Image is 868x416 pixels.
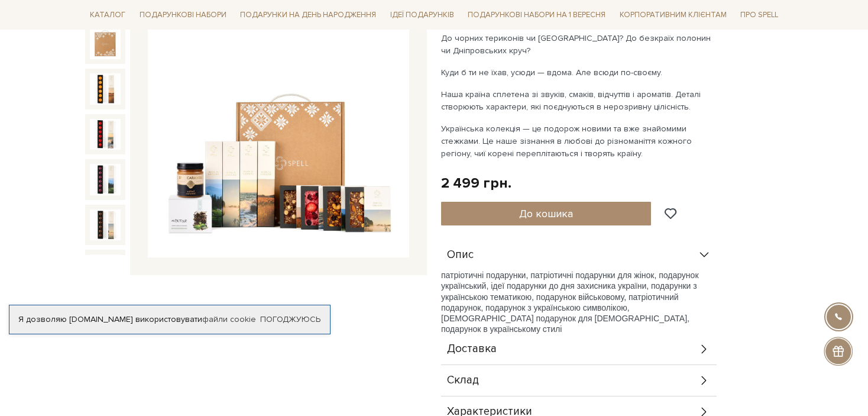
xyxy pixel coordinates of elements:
span: До кошика [519,207,573,220]
p: Українська колекція — це подорож новими та вже знайомими стежками. Це наше зізнання в любові до р... [441,122,718,160]
span: , подарунок з українською символікою, [DEMOGRAPHIC_DATA] подарунок для [DEMOGRAPHIC_DATA], подару... [441,303,689,334]
a: Подарункові набори на 1 Вересня [463,5,610,25]
a: файли cookie [202,314,256,324]
div: 2 499 грн. [441,174,511,192]
a: Про Spell [736,6,783,24]
img: Подарунок Рідними шляхами [90,164,121,195]
img: Подарунок Рідними шляхами [90,73,121,104]
span: Доставка [447,344,497,354]
p: Куди б ти не їхав, усюди — вдома. Але всюди по-своєму. [441,66,718,79]
img: Подарунок Рідними шляхами [90,209,121,240]
img: Подарунок Рідними шляхами [90,119,121,150]
p: До чорних териконів чи [GEOGRAPHIC_DATA]? До безкраїх полонин чи Дніпровських круч? [441,32,718,57]
a: Ідеї подарунків [386,6,459,24]
img: Подарунок Рідними шляхами [90,28,121,59]
a: Погоджуюсь [260,314,320,325]
span: Опис [447,250,474,260]
p: Наша країна сплетена зі звуків, смаків, відчуттів і ароматів. Деталі створюють характери, які поє... [441,88,718,113]
span: Склад [447,375,479,386]
a: Корпоративним клієнтам [615,5,731,25]
span: патріотичні подарунки, патріотичні подарунки для жінок, подарунок український, ідеї подарунки до ... [441,270,699,312]
a: Подарункові набори [135,6,231,24]
button: До кошика [441,202,651,225]
div: Я дозволяю [DOMAIN_NAME] використовувати [9,314,330,325]
a: Подарунки на День народження [235,6,381,24]
a: Каталог [85,6,130,24]
img: Подарунок Рідними шляхами [90,254,121,285]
